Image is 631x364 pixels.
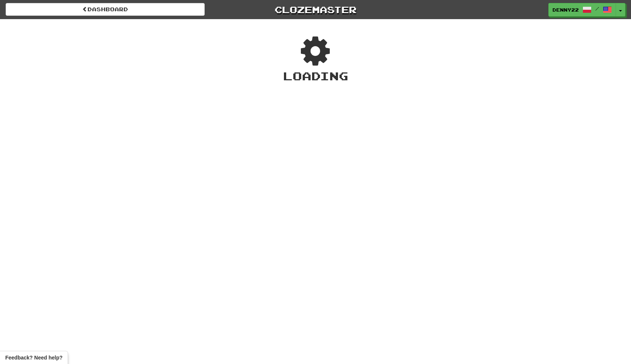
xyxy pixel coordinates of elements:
[6,3,205,16] a: Dashboard
[5,354,62,361] span: Open feedback widget
[553,6,579,13] span: Denny22
[216,3,415,16] a: Clozemaster
[595,6,599,11] span: /
[548,3,616,17] a: Denny22 /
